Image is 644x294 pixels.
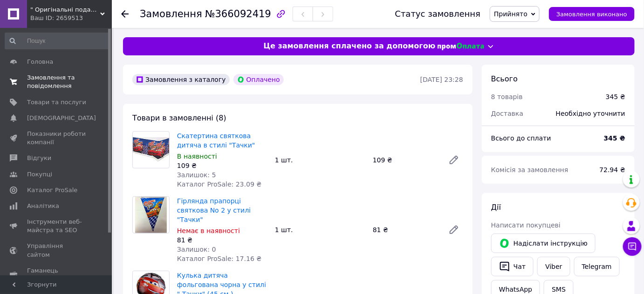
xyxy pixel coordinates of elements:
[491,166,569,174] span: Комісія за замовлення
[623,237,642,256] button: Чат з покупцем
[133,137,169,162] img: Скатертина святкова дитяча в стилі "Тачки"
[30,14,112,22] div: Ваш ID: 2659513
[177,161,267,170] div: 109 ₴
[30,6,100,14] span: " Оригінальні подарунки " Інтернет - магазин ( оригинальныеподарки.com )
[491,134,551,142] span: Всього до сплати
[27,114,96,122] span: [DEMOGRAPHIC_DATA]
[27,170,52,179] span: Покупці
[395,9,481,19] div: Статус замовлення
[550,103,631,124] div: Необхідно уточнити
[5,33,110,49] input: Пошук
[604,134,625,142] b: 345 ₴
[177,235,267,245] div: 81 ₴
[177,255,261,262] span: Каталог ProSale: 17.16 ₴
[27,154,51,162] span: Відгуки
[491,221,561,229] span: Написати покупцеві
[177,180,261,188] span: Каталог ProSale: 23.09 ₴
[549,7,635,21] button: Замовлення виконано
[27,242,86,259] span: Управління сайтом
[600,166,625,174] span: 72.94 ₴
[27,202,59,210] span: Аналітика
[369,154,441,167] div: 109 ₴
[135,197,167,233] img: Гірлянда прапорці святкова No 2 у стилі "Тачки"
[263,41,435,52] span: Це замовлення сплачено за допомогою
[27,267,86,283] span: Гаманець компанії
[132,74,230,85] div: Замовлення з каталогу
[205,8,271,20] span: №366092419
[271,223,369,236] div: 1 шт.
[27,73,86,90] span: Замовлення та повідомлення
[27,186,77,194] span: Каталог ProSale
[420,76,463,83] time: [DATE] 23:28
[177,227,240,234] span: Немає в наявності
[177,153,217,160] span: В наявності
[491,93,523,100] span: 8 товарів
[177,132,255,149] a: Скатертина святкова дитяча в стилі "Тачки"
[121,9,129,19] div: Повернутися назад
[27,130,86,147] span: Показники роботи компанії
[27,58,53,66] span: Головна
[491,203,501,212] span: Дії
[491,74,518,83] span: Всього
[574,257,620,276] a: Telegram
[27,98,86,107] span: Товари та послуги
[606,92,625,101] div: 345 ₴
[132,114,226,122] span: Товари в замовленні (8)
[445,151,463,169] a: Редагувати
[537,257,570,276] a: Viber
[177,246,216,253] span: Залишок: 0
[491,110,523,117] span: Доставка
[177,197,251,223] a: Гірлянда прапорці святкова No 2 у стилі "Тачки"
[140,8,202,20] span: Замовлення
[491,257,534,276] button: Чат
[27,218,86,234] span: Інструменти веб-майстра та SEO
[556,11,627,18] span: Замовлення виконано
[271,154,369,167] div: 1 шт.
[491,234,596,253] button: Надіслати інструкцію
[369,223,441,236] div: 81 ₴
[177,171,216,179] span: Залишок: 5
[494,10,528,18] span: Прийнято
[445,220,463,239] a: Редагувати
[233,74,284,85] div: Оплачено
